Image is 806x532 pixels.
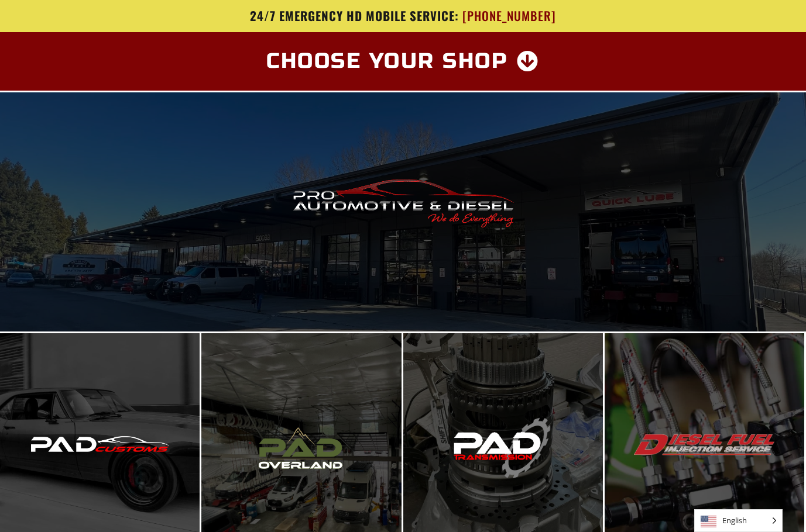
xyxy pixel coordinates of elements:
span: 24/7 Emergency HD Mobile Service: [250,6,459,25]
span: Choose Your Shop [266,51,508,72]
aside: Language selected: English [694,509,783,532]
span: [PHONE_NUMBER] [462,9,556,23]
a: 24/7 Emergency HD Mobile Service: [PHONE_NUMBER] [61,9,746,23]
span: English [695,510,782,531]
a: Choose Your Shop [252,44,554,79]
